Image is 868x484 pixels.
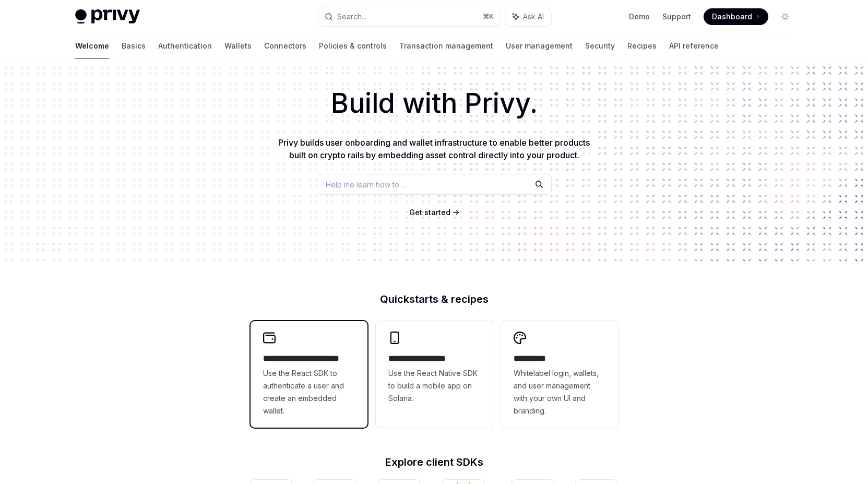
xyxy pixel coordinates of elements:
[501,321,618,428] a: **** *****Whitelabel login, wallets, and user management with your own UI and branding.
[251,294,618,304] h2: Quickstarts & recipes
[662,11,691,22] a: Support
[409,207,450,218] a: Get started
[704,8,768,25] a: Dashboard
[483,13,494,21] span: ⌘ K
[224,33,252,58] a: Wallets
[264,33,306,58] a: Connectors
[337,10,366,23] div: Search...
[122,33,146,58] a: Basics
[388,367,480,405] span: Use the React Native SDK to build a mobile app on Solana.
[523,11,544,22] span: Ask AI
[75,33,109,58] a: Welcome
[585,33,615,58] a: Security
[326,179,405,190] span: Help me learn how to…
[376,321,493,428] a: **** **** **** ***Use the React Native SDK to build a mobile app on Solana.
[75,9,140,24] img: light logo
[158,33,212,58] a: Authentication
[263,367,355,417] span: Use the React SDK to authenticate a user and create an embedded wallet.
[514,367,605,417] span: Whitelabel login, wallets, and user management with your own UI and branding.
[506,33,573,58] a: User management
[505,7,551,26] button: Ask AI
[317,7,500,26] button: Search...⌘K
[17,83,851,124] h1: Build with Privy.
[251,457,618,467] h2: Explore client SDKs
[409,208,450,217] span: Get started
[319,33,387,58] a: Policies & controls
[629,11,650,22] a: Demo
[712,11,752,22] span: Dashboard
[278,137,590,160] span: Privy builds user onboarding and wallet infrastructure to enable better products built on crypto ...
[627,33,657,58] a: Recipes
[669,33,719,58] a: API reference
[399,33,493,58] a: Transaction management
[777,8,793,25] button: Toggle dark mode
